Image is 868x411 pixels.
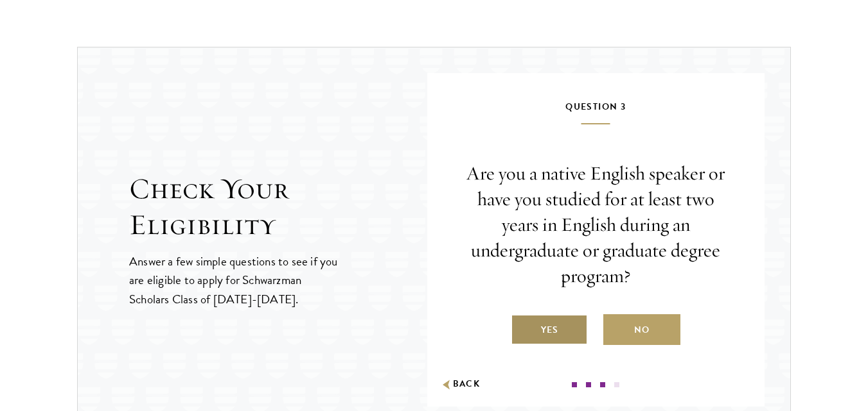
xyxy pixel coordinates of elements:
[511,314,588,345] label: Yes
[129,252,339,308] p: Answer a few simple questions to see if you are eligible to apply for Schwarzman Scholars Class o...
[466,161,727,289] p: Are you a native English speaker or have you studied for at least two years in English during an ...
[440,378,481,391] button: Back
[466,99,727,124] h5: Question 3
[129,171,427,243] h2: Check Your Eligibility
[603,314,680,345] label: No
